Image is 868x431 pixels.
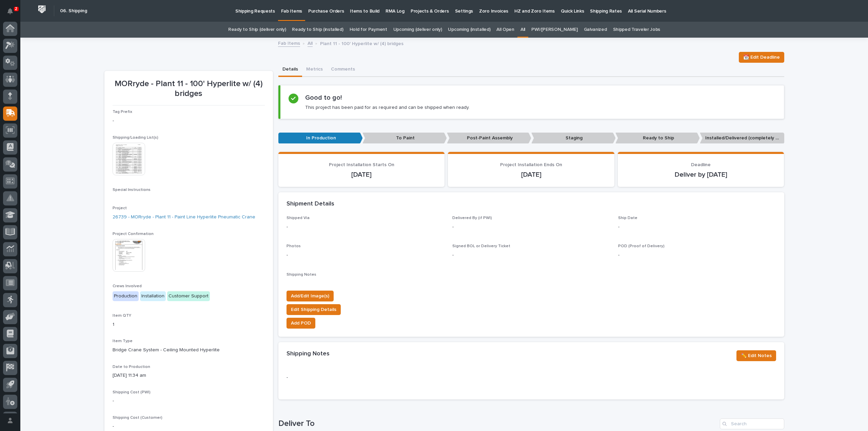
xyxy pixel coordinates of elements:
button: 📆 Edit Deadline [739,52,784,63]
p: - [113,423,265,430]
span: Project Installation Ends On [500,162,562,167]
span: Item QTY [113,314,131,318]
p: 1 [113,321,265,328]
span: Add POD [291,319,311,327]
div: Installation [140,291,166,301]
span: Project Confirmation [113,232,154,236]
div: Notifications2 [8,8,17,19]
p: [DATE] [456,171,606,179]
span: Edit Shipping Details [291,306,336,314]
p: - [618,252,776,259]
span: Add/Edit Image(s) [291,292,329,300]
span: Delivered By (if PWI) [452,216,492,220]
h1: Deliver To [278,419,717,429]
span: Shipping Cost (PWI) [113,390,151,394]
span: POD (Proof of Delivery) [618,244,665,248]
p: Installed/Delivered (completely done) [700,133,784,144]
span: Date to Production [113,365,150,369]
p: Ready to Ship [615,133,700,144]
a: 26739 - MORryde - Plant 11 - Paint Line Hyperlite Pneumatic Crane [113,214,255,221]
div: Customer Support [167,291,210,301]
a: Galvanized [584,22,607,38]
button: Add/Edit Image(s) [287,291,334,301]
a: All [308,39,313,47]
span: Project Installation Starts On [329,162,394,167]
button: Add POD [287,318,315,329]
p: In Production [278,133,363,144]
span: Photos [287,244,301,248]
h2: Good to go! [305,94,342,102]
p: - [287,252,444,259]
p: - [618,223,776,231]
span: Shipped Via [287,216,310,220]
span: Deadline [691,162,711,167]
a: PWI/[PERSON_NAME] [531,22,578,38]
a: All [520,22,525,38]
p: Deliver by [DATE] [626,171,776,179]
p: Plant 11 - 100' Hyperlite w/ (4) bridges [320,39,403,47]
a: Fab Items [278,39,300,47]
input: Search [720,418,784,429]
p: MORryde - Plant 11 - 100' Hyperlite w/ (4) bridges [113,79,265,99]
p: - [113,117,265,124]
span: Shipping Notes [287,273,316,277]
div: Production [113,291,139,301]
span: Shipping Cost (Customer) [113,416,162,420]
p: - [287,374,444,381]
span: Signed BOL or Delivery Ticket [452,244,510,248]
p: Staging [531,133,616,144]
p: - [452,223,610,231]
p: - [113,397,265,405]
p: - [452,252,610,259]
h2: Shipment Details [287,200,334,208]
p: - [287,223,444,231]
p: [DATE] [287,171,437,179]
p: Bridge Crane System - Ceiling Mounted Hyperlite [113,347,265,354]
button: Details [278,63,302,77]
p: This project has been paid for as required and can be shipped when ready. [305,104,470,111]
button: Comments [327,63,359,77]
button: Metrics [302,63,327,77]
h2: Shipping Notes [287,350,330,358]
span: Tag Prefix [113,110,132,114]
img: Workspace Logo [36,3,48,16]
a: Ready to Ship (installed) [292,22,343,38]
a: Ready to Ship (deliver only) [228,22,286,38]
a: Hold for Payment [350,22,387,38]
span: Special Instructions [113,188,151,192]
span: Project [113,206,127,210]
span: Crews Involved [113,284,142,288]
p: Post-Paint Assembly [447,133,531,144]
span: ✏️ Edit Notes [741,352,772,360]
a: Shipped Traveler Jobs [613,22,660,38]
p: To Paint [362,133,447,144]
button: Notifications [3,4,17,18]
span: Ship Date [618,216,637,220]
button: ✏️ Edit Notes [736,350,776,361]
button: Edit Shipping Details [287,304,341,315]
p: [DATE] 11:34 am [113,372,265,379]
p: 2 [15,6,17,11]
a: Upcoming (deliver only) [393,22,442,38]
h2: 06. Shipping [60,8,87,14]
a: All Open [496,22,514,38]
span: 📆 Edit Deadline [743,53,780,61]
span: Item Type [113,339,133,343]
a: Upcoming (installed) [448,22,490,38]
span: Shipping/Loading List(s) [113,136,158,140]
